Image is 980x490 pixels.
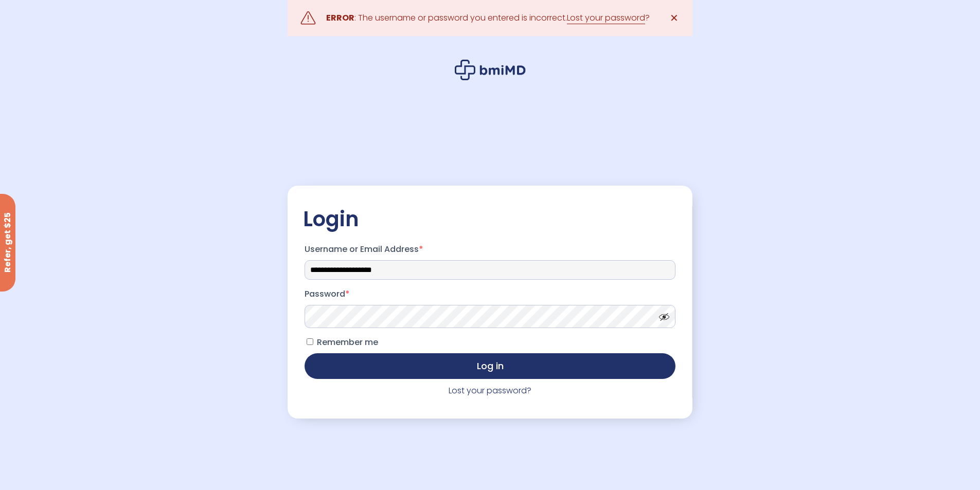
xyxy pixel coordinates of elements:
a: Lost your password? [449,385,531,396]
strong: ERROR [326,12,354,24]
a: ✕ [664,8,685,28]
div: : The username or password you entered is incorrect. ? [326,11,650,25]
a: Lost your password [567,12,645,24]
button: Log in [305,353,675,379]
input: Remember me [307,338,313,345]
h2: Login [303,206,676,232]
label: Username or Email Address [305,241,675,258]
label: Password [305,286,675,302]
span: Remember me [317,336,378,348]
span: ✕ [670,11,679,25]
